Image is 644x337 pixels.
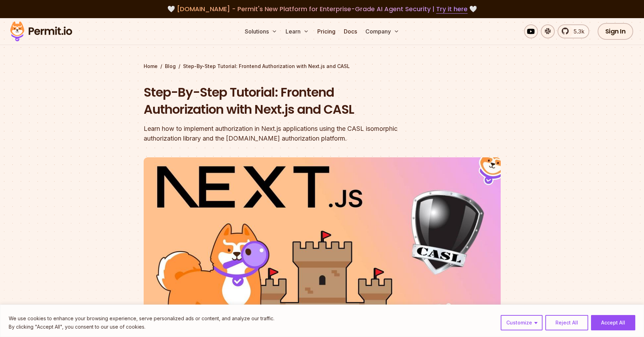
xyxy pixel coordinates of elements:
a: Try it here [436,5,468,14]
p: We use cookies to enhance your browsing experience, serve personalized ads or content, and analyz... [9,314,274,323]
button: Customize [501,315,543,330]
a: Home [144,63,158,70]
a: Sign In [598,23,634,40]
div: 🤍 🤍 [17,4,627,14]
button: Company [363,24,402,38]
button: Learn [283,24,312,38]
a: Docs [341,24,360,38]
a: Pricing [315,24,338,38]
span: 5.3k [569,27,584,36]
div: Learn how to implement authorization in Next.js applications using the CASL isomorphic authorizat... [144,124,411,143]
p: By clicking "Accept All", you consent to our use of cookies. [9,323,274,331]
img: Permit logo [7,20,75,43]
span: [DOMAIN_NAME] - Permit's New Platform for Enterprise-Grade AI Agent Security | [177,5,468,13]
h1: Step-By-Step Tutorial: Frontend Authorization with Next.js and CASL [144,84,411,118]
div: / / [144,63,501,70]
button: Solutions [242,24,280,38]
a: Blog [165,63,176,70]
button: Accept All [591,315,635,330]
button: Reject All [545,315,588,330]
a: 5.3k [558,24,589,38]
